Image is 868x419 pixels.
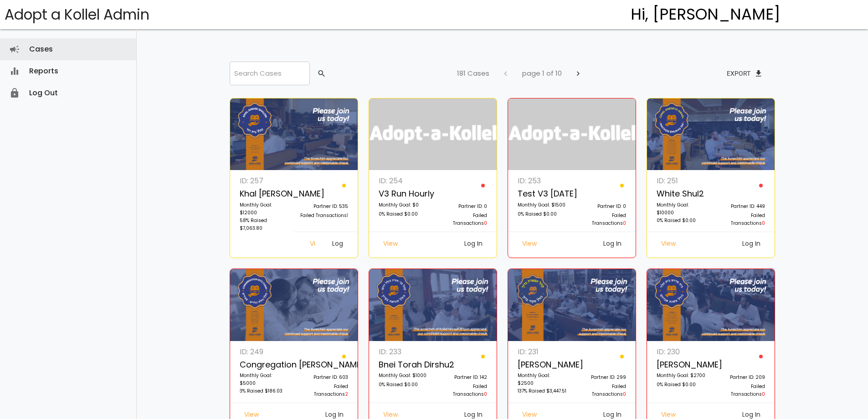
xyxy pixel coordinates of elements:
[9,38,20,60] i: campaign
[438,212,487,227] p: Failed Transactions
[299,212,348,221] p: Failed Transactions
[522,67,562,79] p: page 1 of 10
[299,202,348,212] p: Partner ID: 535
[577,212,626,227] p: Failed Transactions
[379,358,428,372] p: Bnei Torah Dirshu2
[513,175,572,232] a: ID: 253 Test V3 [DATE] Monthly Goal: $1500 0% Raised $0.00
[657,187,706,201] p: White Shul2
[294,346,353,403] a: Partner ID: 603 Failed Transactions2
[719,65,770,82] button: Exportfile_download
[484,391,487,398] span: 0
[657,346,706,358] p: ID: 230
[325,237,351,253] a: Log In
[574,65,583,82] span: chevron_right
[652,346,711,403] a: ID: 230 [PERSON_NAME] Monthly Goal: $2700 0% Raised $0.00
[240,187,289,201] p: Khal [PERSON_NAME]
[301,237,325,253] a: View
[240,201,289,217] p: Monthly Goal: $12000
[518,346,567,358] p: ID: 231
[518,175,567,187] p: ID: 253
[230,98,358,171] img: zYFEr1Um4q.FynfSIG0iD.jpg
[235,175,294,237] a: ID: 257 Khal [PERSON_NAME] Monthly Goal: $12000 58% Raised $7,063.80
[240,346,289,358] p: ID: 249
[240,387,289,396] p: 3% Raised $186.03
[438,202,487,212] p: Partner ID: 0
[762,391,765,398] span: 0
[240,372,289,387] p: Monthly Goal: $5000
[433,346,492,403] a: Partner ID: 142 Failed Transactions0
[235,346,294,403] a: ID: 249 Congregation [PERSON_NAME] Monthly Goal: $5000 3% Raised $186.03
[379,210,428,219] p: 0% Raised $0.00
[623,220,626,227] span: 0
[240,358,289,372] p: Congregation [PERSON_NAME]
[518,372,567,387] p: Monthly Goal: $2500
[518,210,567,219] p: 0% Raised $0.00
[652,175,711,232] a: ID: 251 White Shul2 Monthly Goal: $10000 0% Raised $0.00
[299,373,348,383] p: Partner ID: 603
[379,381,428,390] p: 0% Raised $0.00
[515,237,544,253] a: View
[294,175,353,232] a: Partner ID: 535 Failed Transactions1
[379,187,428,201] p: v3 run hourly
[577,383,626,398] p: Failed Transactions
[347,212,348,219] span: 1
[623,391,626,398] span: 0
[9,82,20,104] i: lock
[379,175,428,187] p: ID: 254
[508,98,636,171] img: logonobg.png
[654,237,683,253] a: View
[657,201,706,217] p: Monthly Goal: $10000
[310,65,332,82] button: search
[379,346,428,358] p: ID: 233
[299,383,348,398] p: Failed Transactions
[647,98,775,171] img: 6GPLfb0Mk4.zBtvR2DLF4.png
[657,217,706,226] p: 0% Raised $0.00
[369,269,497,341] img: MXEQqoZPwO.sv5M4pC8Sb.jpg
[572,346,631,403] a: Partner ID: 299 Failed Transactions0
[572,175,631,232] a: Partner ID: 0 Failed Transactions0
[9,60,20,82] i: equalizer
[657,372,706,381] p: Monthly Goal: $2700
[345,391,348,398] span: 2
[379,201,428,210] p: Monthly Goal: $0
[369,98,497,171] img: logonobg.png
[457,237,490,253] a: Log In
[374,346,433,403] a: ID: 233 Bnei Torah Dirshu2 Monthly Goal: $1000 0% Raised $0.00
[577,373,626,383] p: Partner ID: 299
[518,201,567,210] p: Monthly Goal: $1500
[508,269,636,341] img: u0VoB9Uliv.XnN1VgpEBM.jpg
[711,175,770,232] a: Partner ID: 449 Failed Transactions0
[716,212,765,227] p: Failed Transactions
[457,67,489,79] p: 181 Cases
[518,387,567,396] p: 137% Raised $3,447.51
[716,383,765,398] p: Failed Transactions
[433,175,492,232] a: Partner ID: 0 Failed Transactions0
[518,187,567,201] p: Test V3 [DATE]
[376,237,405,253] a: View
[484,220,487,227] span: 0
[438,383,487,398] p: Failed Transactions
[596,237,629,253] a: Log In
[657,175,706,187] p: ID: 251
[631,6,781,23] h4: Hi, [PERSON_NAME]
[379,372,428,381] p: Monthly Goal: $1000
[657,381,706,390] p: 0% Raised $0.00
[754,65,763,82] span: file_download
[647,269,775,341] img: hSLOaZEiFM.1NDQ4Pb0TM.jpg
[711,346,770,403] a: Partner ID: 209 Failed Transactions0
[438,373,487,383] p: Partner ID: 142
[240,175,289,187] p: ID: 257
[374,175,433,232] a: ID: 254 v3 run hourly Monthly Goal: $0 0% Raised $0.00
[513,346,572,403] a: ID: 231 [PERSON_NAME] Monthly Goal: $2500 137% Raised $3,447.51
[735,237,768,253] a: Log In
[518,358,567,372] p: [PERSON_NAME]
[716,202,765,212] p: Partner ID: 449
[762,220,765,227] span: 0
[230,269,358,341] img: nqT0rzcf2C.M5AQECmsOx.jpg
[657,358,706,372] p: [PERSON_NAME]
[577,202,626,212] p: Partner ID: 0
[240,217,289,232] p: 58% Raised $7,063.80
[716,373,765,383] p: Partner ID: 209
[566,65,590,82] button: chevron_right
[317,65,326,82] span: search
